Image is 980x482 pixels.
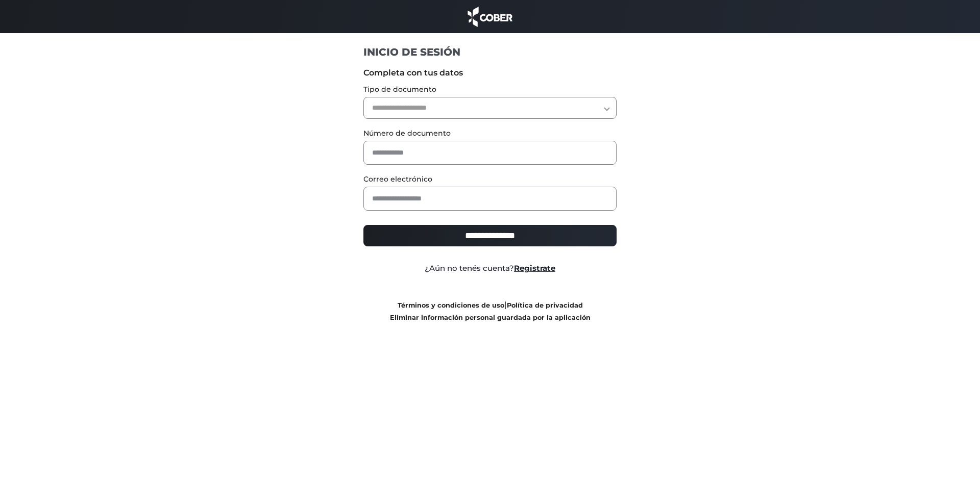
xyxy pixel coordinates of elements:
label: Tipo de documento [363,84,617,95]
h1: INICIO DE SESIÓN [363,45,617,59]
a: Registrate [514,263,555,273]
div: ¿Aún no tenés cuenta? [356,263,625,274]
label: Número de documento [363,128,617,139]
img: cober_marca.png [465,5,515,28]
label: Correo electrónico [363,174,617,185]
a: Eliminar información personal guardada por la aplicación [390,314,591,321]
a: Términos y condiciones de uso [398,301,504,309]
a: Política de privacidad [507,301,583,309]
div: | [356,299,625,323]
label: Completa con tus datos [363,67,617,79]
